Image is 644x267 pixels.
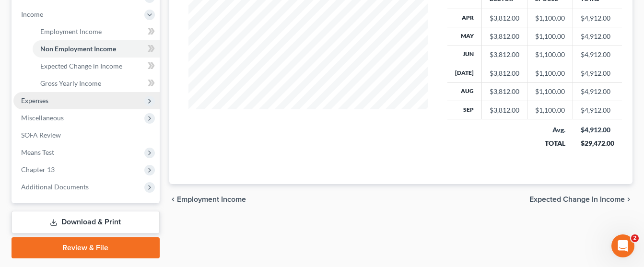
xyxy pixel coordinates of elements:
[169,196,246,203] button: chevron_left Employment Income
[447,64,482,82] th: [DATE]
[573,101,622,119] td: $4,912.00
[581,125,614,135] div: $4,912.00
[12,237,160,258] a: Review & File
[40,27,102,35] span: Employment Income
[33,23,160,40] a: Employment Income
[447,82,482,101] th: Aug
[21,131,61,139] span: SOFA Review
[21,10,43,18] span: Income
[490,87,519,96] div: $3,812.00
[33,58,160,75] a: Expected Change in Income
[535,139,565,148] div: TOTAL
[40,79,101,87] span: Gross Yearly Income
[33,40,160,58] a: Non Employment Income
[40,62,122,70] span: Expected Change in Income
[12,211,160,233] a: Download & Print
[490,105,519,115] div: $3,812.00
[177,196,246,203] span: Employment Income
[33,75,160,92] a: Gross Yearly Income
[40,45,116,53] span: Non Employment Income
[573,9,622,27] td: $4,912.00
[490,69,519,78] div: $3,812.00
[625,196,632,203] i: chevron_right
[535,32,565,41] div: $1,100.00
[447,27,482,46] th: May
[447,9,482,27] th: Apr
[447,46,482,64] th: Jun
[529,196,625,203] span: Expected Change in Income
[13,127,160,144] a: SOFA Review
[490,32,519,41] div: $3,812.00
[169,196,177,203] i: chevron_left
[535,13,565,23] div: $1,100.00
[447,101,482,119] th: Sep
[490,50,519,59] div: $3,812.00
[573,82,622,101] td: $4,912.00
[573,64,622,82] td: $4,912.00
[21,183,89,191] span: Additional Documents
[573,27,622,46] td: $4,912.00
[631,234,639,242] span: 2
[21,96,48,104] span: Expenses
[535,69,565,78] div: $1,100.00
[535,125,565,135] div: Avg.
[21,165,55,174] span: Chapter 13
[490,13,519,23] div: $3,812.00
[573,46,622,64] td: $4,912.00
[535,87,565,96] div: $1,100.00
[21,114,64,122] span: Miscellaneous
[581,139,614,148] div: $29,472.00
[21,148,54,156] span: Means Test
[529,196,632,203] button: Expected Change in Income chevron_right
[535,50,565,59] div: $1,100.00
[535,105,565,115] div: $1,100.00
[611,234,634,257] iframe: Intercom live chat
